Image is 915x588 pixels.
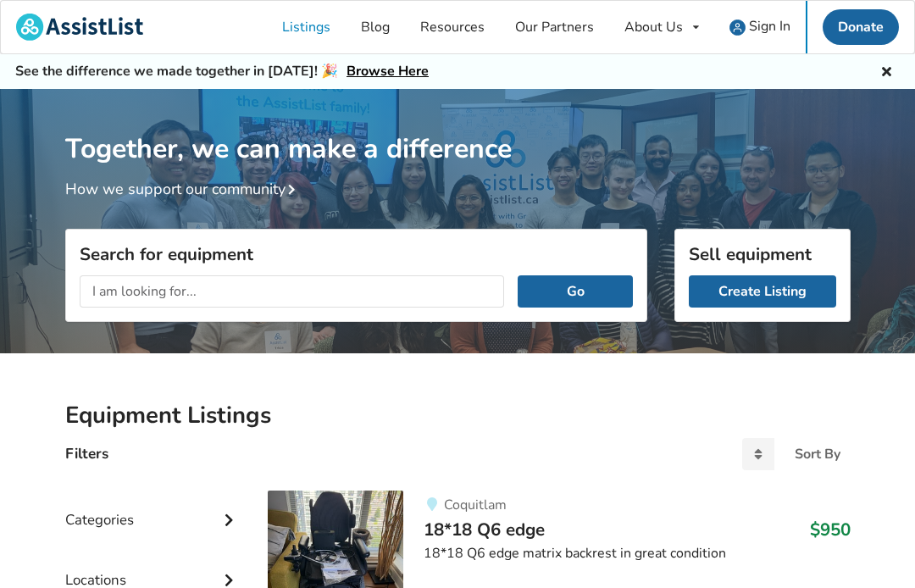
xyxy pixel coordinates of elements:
h5: See the difference we made together in [DATE]! 🎉 [15,63,429,80]
img: user icon [729,19,746,36]
input: I am looking for... [80,275,505,308]
a: Resources [405,1,500,53]
a: Donate [823,9,899,45]
div: Categories [65,477,241,537]
a: Browse Here [347,62,429,80]
a: Our Partners [500,1,609,53]
span: Coquitlam [444,496,507,514]
h4: Filters [65,444,108,463]
div: About Us [624,20,683,34]
h1: Together, we can make a difference [65,89,851,166]
a: Create Listing [689,275,836,308]
a: Listings [267,1,346,53]
span: 18*18 Q6 edge [424,518,545,541]
img: assistlist-logo [16,14,143,41]
h3: $950 [810,519,851,541]
h3: Search for equipment [80,243,633,265]
div: 18*18 Q6 edge matrix backrest in great condition [424,544,850,563]
button: Go [518,275,632,308]
a: user icon Sign In [714,1,806,53]
a: How we support our community [65,179,302,199]
span: Sign In [749,17,790,36]
h2: Equipment Listings [65,401,851,430]
a: Blog [346,1,405,53]
div: Sort By [795,447,840,461]
h3: Sell equipment [689,243,836,265]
